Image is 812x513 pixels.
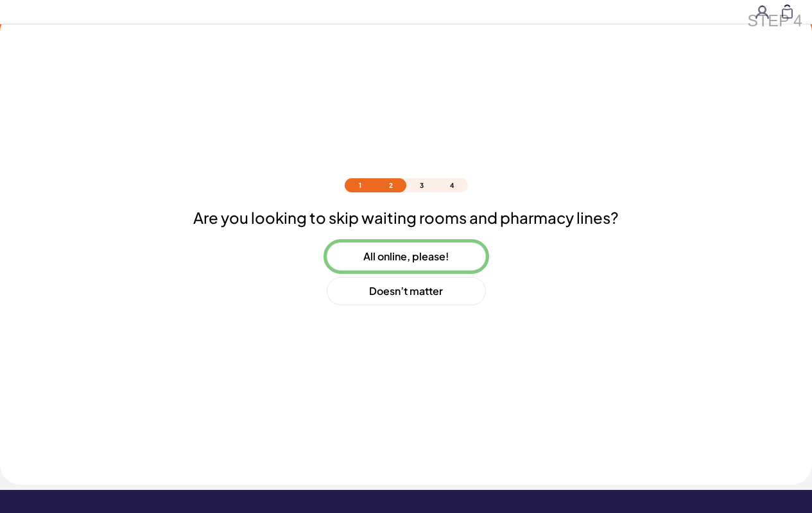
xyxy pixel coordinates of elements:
[327,277,486,305] button: Doesn’t matter
[193,208,619,227] h2: Are you looking to skip waiting rooms and pharmacy lines?
[345,178,376,192] li: 1
[376,178,406,192] li: 2
[437,178,468,192] li: 4
[406,178,437,192] li: 3
[744,6,806,35] div: STEP 4
[327,242,486,271] button: All online, please!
